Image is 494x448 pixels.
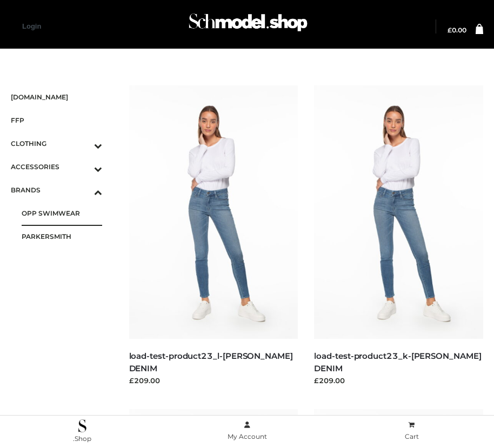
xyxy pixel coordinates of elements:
a: [DOMAIN_NAME] [11,85,102,109]
a: OPP SWIMWEAR [22,202,102,225]
div: £209.00 [129,375,298,386]
span: [DOMAIN_NAME] [11,91,102,103]
a: Schmodel Admin 964 [184,9,310,44]
img: .Shop [78,419,86,432]
span: OPP SWIMWEAR [22,207,102,219]
bdi: 0.00 [448,26,466,34]
span: £ [448,26,452,34]
a: ACCESSORIESToggle Submenu [11,155,102,178]
a: load-test-product23_l-[PERSON_NAME] DENIM [129,351,293,373]
a: BRANDSToggle Submenu [11,178,102,202]
button: Toggle Submenu [64,155,102,178]
a: Login [22,22,41,30]
a: My Account [165,419,330,443]
a: CLOTHINGToggle Submenu [11,132,102,155]
span: .Shop [73,434,91,443]
span: FFP [11,114,102,126]
a: PARKERSMITH [22,225,102,248]
a: £0.00 [448,27,466,34]
span: PARKERSMITH [22,230,102,243]
span: Cart [405,432,419,440]
a: load-test-product23_k-[PERSON_NAME] DENIM [314,351,481,373]
button: Toggle Submenu [64,132,102,155]
a: FFP [11,109,102,132]
span: BRANDS [11,184,102,196]
span: ACCESSORIES [11,161,102,173]
img: Schmodel Admin 964 [186,6,310,44]
button: Toggle Submenu [64,178,102,202]
span: My Account [228,432,267,440]
div: £209.00 [314,375,483,386]
a: Cart [329,419,494,443]
span: CLOTHING [11,137,102,150]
